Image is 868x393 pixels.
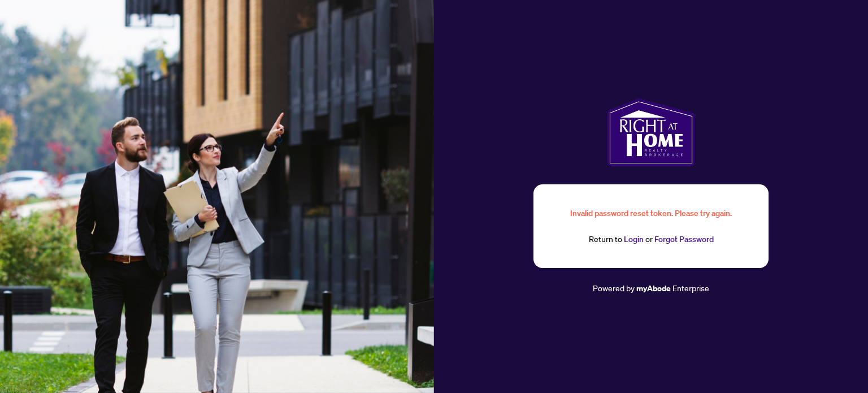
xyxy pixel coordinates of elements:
[561,233,741,246] div: Return to or
[672,283,709,293] span: Enterprise
[607,98,695,166] img: ma-logo
[561,207,741,219] div: Invalid password reset token. Please try again.
[593,283,635,293] span: Powered by
[624,234,644,244] a: Login
[654,234,714,244] a: Forgot Password
[636,282,671,295] a: myAbode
